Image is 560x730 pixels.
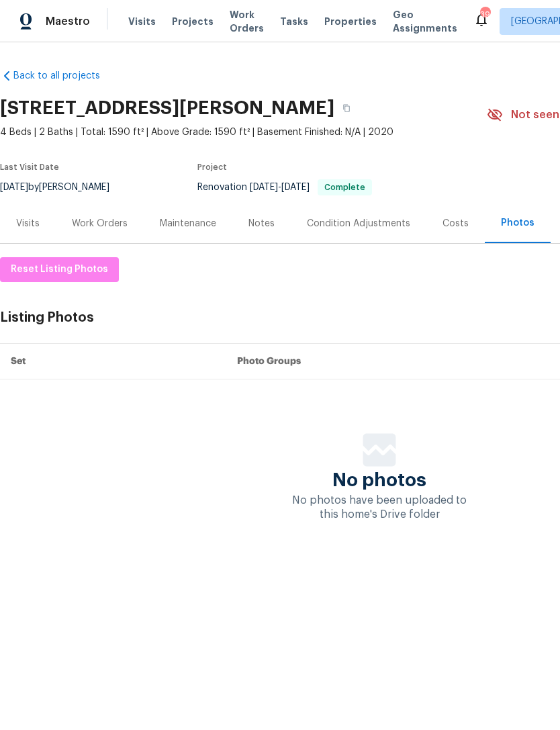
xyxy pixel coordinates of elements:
[250,183,278,192] span: [DATE]
[197,163,227,171] span: Project
[307,217,410,230] div: Condition Adjustments
[292,495,467,520] span: No photos have been uploaded to this home's Drive folder
[46,15,90,28] span: Maestro
[230,8,264,35] span: Work Orders
[250,183,310,192] span: -
[442,217,469,230] div: Costs
[16,217,40,230] div: Visits
[72,217,128,230] div: Work Orders
[281,183,310,192] span: [DATE]
[480,8,489,21] div: 39
[324,15,377,28] span: Properties
[334,96,359,120] button: Copy Address
[332,473,426,487] span: No photos
[11,261,108,278] span: Reset Listing Photos
[248,217,275,230] div: Notes
[280,17,308,26] span: Tasks
[197,183,372,192] span: Renovation
[160,217,216,230] div: Maintenance
[393,8,457,35] span: Geo Assignments
[319,183,371,191] span: Complete
[128,15,156,28] span: Visits
[501,216,534,230] div: Photos
[172,15,214,28] span: Projects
